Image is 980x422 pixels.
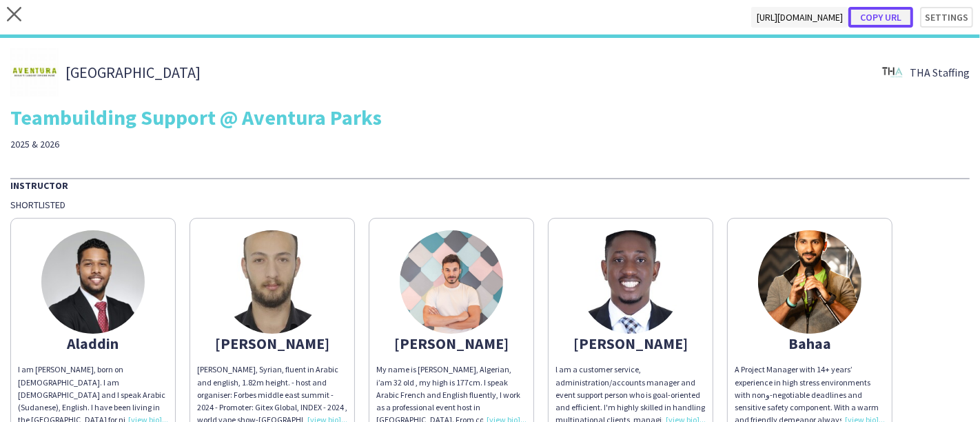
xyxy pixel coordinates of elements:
div: [PERSON_NAME] [197,337,347,350]
span: [URL][DOMAIN_NAME] [751,7,848,28]
img: thumb-671091bbebc1e.jpg [579,230,682,334]
img: thumb-2cceb2fb-5eb7-4569-8d84-37a1d93806f4.jpg [10,48,59,97]
div: [PERSON_NAME] [555,337,706,350]
button: Copy url [848,7,913,28]
img: thumb-74c72526-6d13-4412-b5e2-e50dba63226a.jpg [400,230,503,334]
span: THA Staffing [910,66,970,79]
span: [GEOGRAPHIC_DATA] [65,66,201,79]
div: Bahaa [735,337,885,350]
img: thumb-622b5ee98520d.jpeg [758,230,861,334]
div: Shortlisted [10,199,970,211]
button: Settings [920,7,973,28]
div: [PERSON_NAME] [376,337,527,350]
div: Aladdin [18,337,168,350]
img: thumb-669784b8bf157.jpg [221,230,324,334]
div: Teambuilding Support @ Aventura Parks [10,107,970,128]
div: 2025 & 2026 [10,138,346,150]
img: thumb-67d642901d33e.jpg [41,230,145,334]
div: Instructor [10,178,970,192]
img: thumb-b6063ec5-e754-4fff-8a34-bfafd5e2a50e.png [882,62,903,83]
